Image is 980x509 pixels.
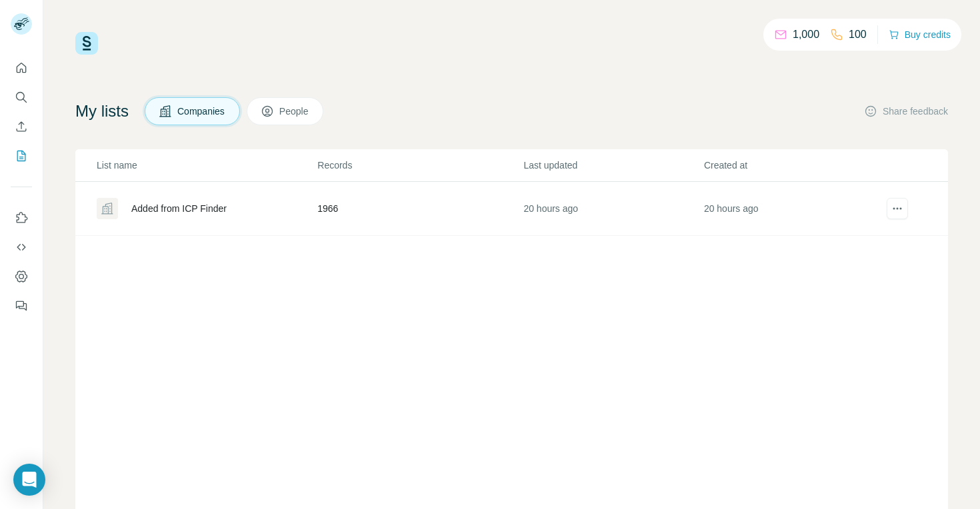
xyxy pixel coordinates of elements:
button: Share feedback [864,105,948,118]
p: 100 [849,27,867,43]
button: Dashboard [11,264,32,288]
button: Feedback [11,294,32,318]
div: Open Intercom Messenger [13,464,45,496]
p: 1,000 [793,27,819,43]
button: Quick start [11,56,32,80]
img: Surfe Logo [75,32,98,55]
p: List name [97,159,316,172]
p: Records [317,159,522,172]
button: Buy credits [889,25,951,44]
p: Created at [704,159,883,172]
button: My lists [11,144,32,168]
td: 20 hours ago [523,182,703,236]
td: 20 hours ago [703,182,883,236]
button: Use Surfe API [11,235,32,259]
span: Companies [177,105,226,118]
button: actions [887,198,908,219]
button: Search [11,85,32,109]
p: Last updated [523,159,702,172]
h4: My lists [75,101,129,122]
div: Added from ICP Finder [131,202,227,215]
button: Enrich CSV [11,115,32,139]
td: 1966 [317,182,523,236]
button: Use Surfe on LinkedIn [11,206,32,230]
span: People [279,105,310,118]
